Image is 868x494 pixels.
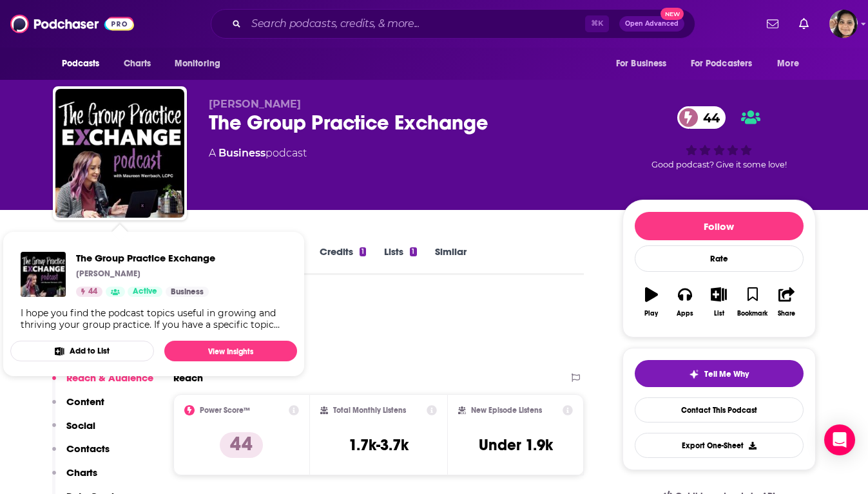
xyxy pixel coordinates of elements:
[619,16,684,32] button: Open AdvancedNew
[682,52,771,76] button: open menu
[829,10,858,38] img: User Profile
[777,55,799,73] span: More
[218,147,265,159] a: Business
[333,406,406,415] h2: Total Monthly Listens
[704,369,749,379] span: Tell Me Why
[21,252,66,297] img: The Group Practice Exchange
[479,435,553,455] h3: Under 1.9k
[220,432,263,458] p: 44
[128,287,162,297] a: Active
[644,310,658,318] div: Play
[691,55,753,73] span: For Podcasters
[690,106,726,129] span: 44
[52,395,104,419] button: Content
[829,10,858,38] span: Logged in as shelbyjanner
[209,98,301,110] span: [PERSON_NAME]
[585,15,609,32] span: ⌘ K
[164,341,297,361] a: View Insights
[702,279,735,325] button: List
[677,310,693,318] div: Apps
[21,307,287,330] div: I hope you find the podcast topics useful in growing and thriving your group practice. If you hav...
[200,406,250,415] h2: Power Score™
[410,247,416,256] div: 1
[778,310,795,318] div: Share
[824,424,855,455] div: Open Intercom Messenger
[52,419,95,443] button: Social
[124,55,151,73] span: Charts
[794,13,814,35] a: Show notifications dropdown
[175,55,220,73] span: Monitoring
[668,279,702,325] button: Apps
[88,285,97,298] span: 44
[677,106,726,129] a: 44
[246,14,585,34] input: Search podcasts, credits, & more...
[616,55,667,73] span: For Business
[737,310,767,318] div: Bookmark
[635,433,804,458] button: Export One-Sheet
[607,52,683,76] button: open menu
[53,52,117,76] button: open menu
[10,341,154,361] button: Add to List
[55,89,184,218] img: The Group Practice Exchange
[714,310,724,318] div: List
[762,13,784,35] a: Show notifications dropdown
[66,466,97,479] p: Charts
[76,287,102,297] a: 44
[76,269,140,279] p: [PERSON_NAME]
[360,247,366,256] div: 1
[115,52,159,76] a: Charts
[829,10,858,38] button: Show profile menu
[166,52,237,76] button: open menu
[435,245,467,275] a: Similar
[10,12,134,36] img: Podchaser - Follow, Share and Rate Podcasts
[349,435,409,455] h3: 1.7k-3.7k
[622,98,816,178] div: 44Good podcast? Give it some love!
[384,245,416,275] a: Lists1
[66,419,95,432] p: Social
[661,8,684,20] span: New
[211,9,695,39] div: Search podcasts, credits, & more...
[320,245,366,275] a: Credits1
[62,55,100,73] span: Podcasts
[635,212,804,240] button: Follow
[52,442,110,466] button: Contacts
[471,406,542,415] h2: New Episode Listens
[689,369,699,379] img: tell me why sparkle
[736,279,769,325] button: Bookmark
[635,279,668,325] button: Play
[52,466,97,490] button: Charts
[209,146,307,161] div: A podcast
[651,160,787,169] span: Good podcast? Give it some love!
[635,397,804,423] a: Contact This Podcast
[66,395,104,408] p: Content
[769,279,803,325] button: Share
[635,360,804,387] button: tell me why sparkleTell Me Why
[768,52,815,76] button: open menu
[66,442,110,455] p: Contacts
[76,252,215,264] a: The Group Practice Exchange
[133,285,157,298] span: Active
[166,287,209,297] a: Business
[625,21,679,27] span: Open Advanced
[635,245,804,272] div: Rate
